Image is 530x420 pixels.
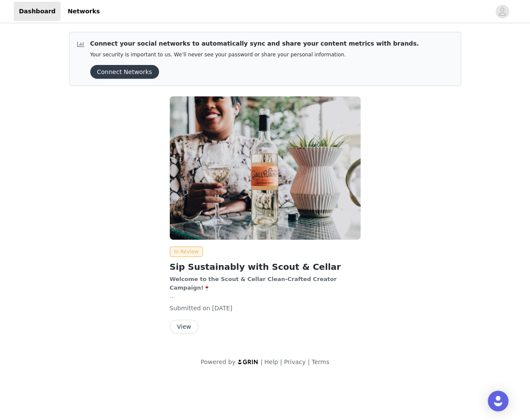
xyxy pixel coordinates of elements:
img: logo [237,359,259,364]
span: Submitted on [170,305,211,312]
a: Privacy [284,358,306,365]
a: Terms [312,358,329,365]
span: [DATE] [212,305,232,312]
img: Scout & Cellar [170,96,361,240]
span: | [280,358,282,365]
span: | [260,358,263,365]
a: View [170,324,199,330]
a: Dashboard [14,2,61,21]
span: Powered by [201,358,236,365]
strong: Welcome to the Scout & Cellar Clean-Crafted Creator Campaign! [170,276,337,291]
h2: Sip Sustainably with Scout & Cellar [170,260,361,273]
div: Open Intercom Messenger [488,391,509,411]
p: Connect your social networks to automatically sync and share your content metrics with brands. [90,39,419,48]
a: Networks [62,2,105,21]
p: 🍷 [170,275,361,292]
span: In Review [170,247,203,257]
button: View [170,320,199,334]
p: Your security is important to us. We’ll never see your password or share your personal information. [90,52,419,58]
button: Connect Networks [90,65,159,79]
span: | [308,358,310,365]
a: Help [264,358,278,365]
div: avatar [498,5,506,19]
